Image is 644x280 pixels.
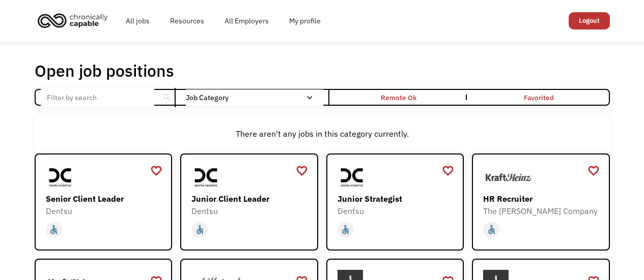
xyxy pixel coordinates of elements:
[46,193,164,205] div: Senior Client Leader
[35,60,174,81] h1: Open job positions
[483,205,601,217] div: The [PERSON_NAME] Company
[587,163,600,178] a: favorite_border
[381,91,416,104] div: Remote Ok
[296,163,308,178] a: favorite_border
[35,9,111,32] img: Chronically Capable logo
[191,205,310,217] div: Dentsu
[483,193,601,205] div: HR Recruiter
[160,5,214,37] a: Resources
[326,153,464,251] a: DentsuJunior StrategistDentsuaccessible
[442,163,454,178] a: favorite_border
[46,205,164,217] div: Dentsu
[472,153,610,251] a: The Kraft Heinz CompanyHR RecruiterThe [PERSON_NAME] Companyaccessible
[46,165,75,190] img: Dentsu
[186,89,323,106] div: Job Category
[40,128,605,140] div: There aren't any jobs in this category currently.
[329,90,469,105] a: Remote Ok
[340,222,351,237] div: accessible
[35,153,173,251] a: DentsuSenior Client LeaderDentsuaccessible
[116,5,160,37] a: All jobs
[41,88,154,107] input: Filter by search
[214,5,279,37] a: All Employers
[35,9,116,32] a: home
[569,12,610,29] a: Logout
[180,153,318,251] a: DentsuJunior Client LeaderDentsuaccessible
[150,163,162,178] a: favorite_border
[338,193,456,205] div: Junior Strategist
[48,222,59,237] div: accessible
[483,165,534,190] img: The Kraft Heinz Company
[469,90,608,105] a: Favorited
[338,165,367,190] img: Dentsu
[194,222,205,237] div: accessible
[191,165,221,190] img: Dentsu
[279,5,331,37] a: My profile
[191,193,310,205] div: Junior Client Leader
[338,205,456,217] div: Dentsu
[35,89,610,106] form: Email Form
[162,90,172,105] div: search
[186,94,323,101] div: Job Category
[486,222,497,237] div: accessible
